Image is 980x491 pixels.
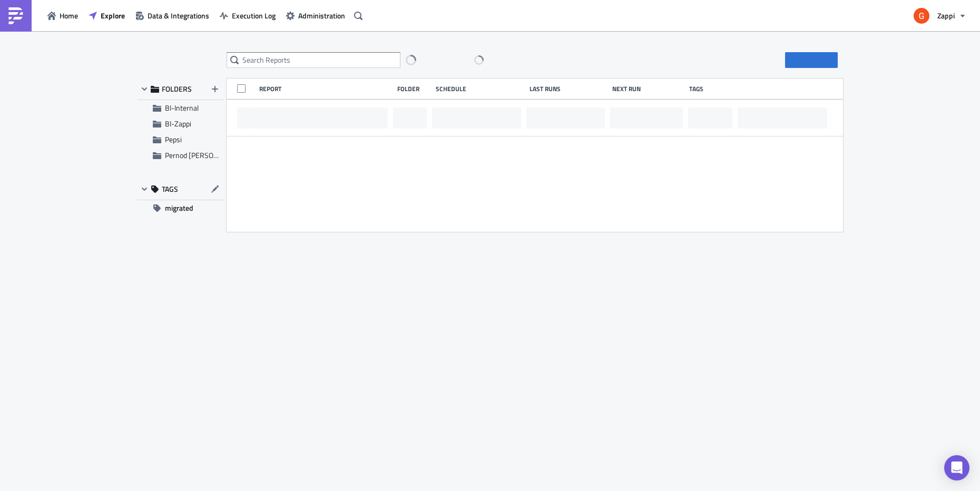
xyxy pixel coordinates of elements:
div: Open Intercom Messenger [944,455,969,480]
div: Report [259,85,392,93]
span: Zappi [937,10,955,21]
span: BI-Zappi [165,118,191,129]
span: BI-Internal [165,102,199,113]
img: PushMetrics [7,7,24,24]
button: Zappi [907,4,972,27]
button: Data & Integrations [130,7,214,24]
div: Tags [689,85,733,93]
span: migrated [165,200,193,216]
button: Explore [83,7,130,24]
div: Last Runs [530,85,607,93]
button: Administration [281,7,350,24]
span: Administration [298,10,345,21]
span: Data & Integrations [148,10,209,21]
span: Explore [101,10,125,21]
input: Search Reports [227,52,400,68]
span: TAGS [162,184,178,194]
span: Pernod Ricard [165,150,245,161]
span: FOLDERS [162,84,192,94]
div: Schedule [436,85,524,93]
button: migrated [137,200,224,216]
button: Home [42,7,83,24]
div: Next Run [612,85,684,93]
div: Folder [397,85,430,93]
button: Execution Log [214,7,281,24]
span: Execution Log [232,10,276,21]
span: Home [60,10,78,21]
img: Avatar [913,7,930,25]
span: Pepsi [165,134,182,145]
